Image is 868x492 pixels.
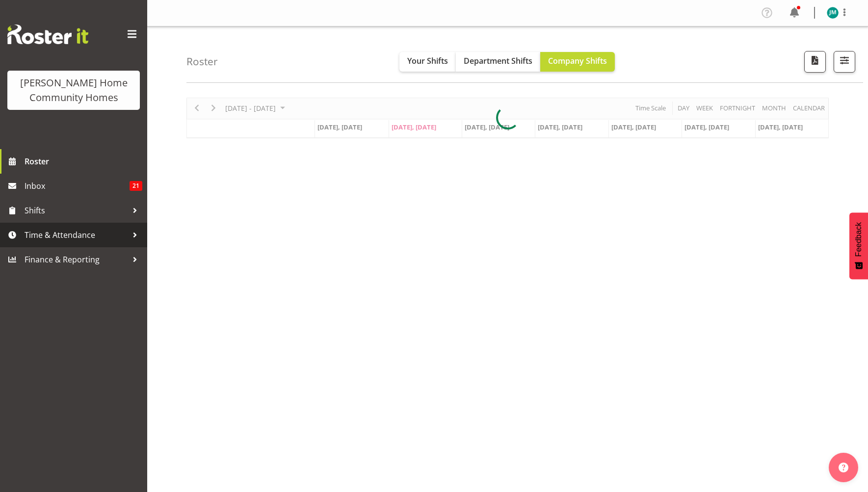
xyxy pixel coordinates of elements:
span: Finance & Reporting [25,252,128,267]
h4: Roster [186,56,218,67]
span: Shifts [25,203,128,218]
span: Time & Attendance [25,228,128,242]
span: Department Shifts [464,55,532,66]
button: Company Shifts [540,52,615,72]
button: Department Shifts [456,52,540,72]
span: Roster [25,154,142,169]
button: Filter Shifts [834,51,855,73]
button: Download a PDF of the roster according to the set date range. [804,51,826,73]
img: help-xxl-2.png [839,463,848,472]
button: Feedback - Show survey [849,212,868,279]
img: Rosterit website logo [7,25,88,44]
span: Inbox [25,179,130,193]
span: Your Shifts [407,55,448,66]
span: 21 [130,181,142,191]
img: johanna-molina8557.jpg [827,7,839,19]
button: Your Shifts [399,52,456,72]
span: Feedback [854,222,863,257]
span: Company Shifts [548,55,607,66]
div: [PERSON_NAME] Home Community Homes [17,76,130,105]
